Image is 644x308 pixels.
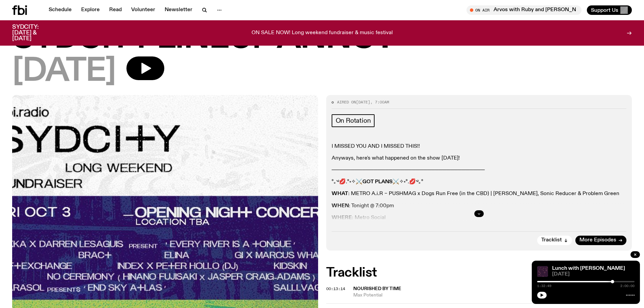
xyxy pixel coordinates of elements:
[105,5,126,15] a: Read
[541,238,562,243] span: Tracklist
[356,99,370,105] span: [DATE]
[332,191,348,196] strong: WHAT
[12,56,116,87] span: [DATE]
[620,284,635,288] span: 2:00:00
[370,99,389,105] span: , 7:00am
[326,287,345,291] button: 00:13:14
[552,266,625,271] a: Lunch with [PERSON_NAME]
[353,292,632,299] span: Max Potential
[332,191,627,197] p: : METRO A.i.R – PUSHMAG x Dogs Run Free (in the CBD) | [PERSON_NAME], Sonic Reducer & Problem Green
[332,167,627,173] p: ────────────────────────────────────────
[12,24,55,42] h3: SYDCITY: [DATE] & [DATE]
[332,179,627,185] p: °｡༄💋.°˖✧⚔ ⚔✧˖°.💋༄｡°
[552,272,635,277] span: [DATE]
[45,5,76,15] a: Schedule
[326,267,632,279] h2: Tracklist
[353,286,401,291] span: Nourished By Time
[252,30,393,36] p: ON SALE NOW! Long weekend fundraiser & music festival
[579,238,616,243] span: More Episodes
[336,117,371,124] span: On Rotation
[77,5,104,15] a: Explore
[537,284,551,288] span: 1:32:49
[362,179,392,185] strong: GOT PLANS
[587,5,632,15] button: Support Us
[575,236,626,245] a: More Episodes
[127,5,159,15] a: Volunteer
[467,5,581,15] button: On AirArvos with Ruby and [PERSON_NAME]
[591,7,618,13] span: Support Us
[537,236,572,245] button: Tracklist
[332,143,627,150] p: I MISSED YOU AND I MISSED THIS!!
[332,155,627,162] p: Anyways, here's what happened on the show [DATE]!
[326,286,345,291] span: 00:13:14
[161,5,196,15] a: Newsletter
[337,99,356,105] span: Aired on
[332,114,375,127] a: On Rotation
